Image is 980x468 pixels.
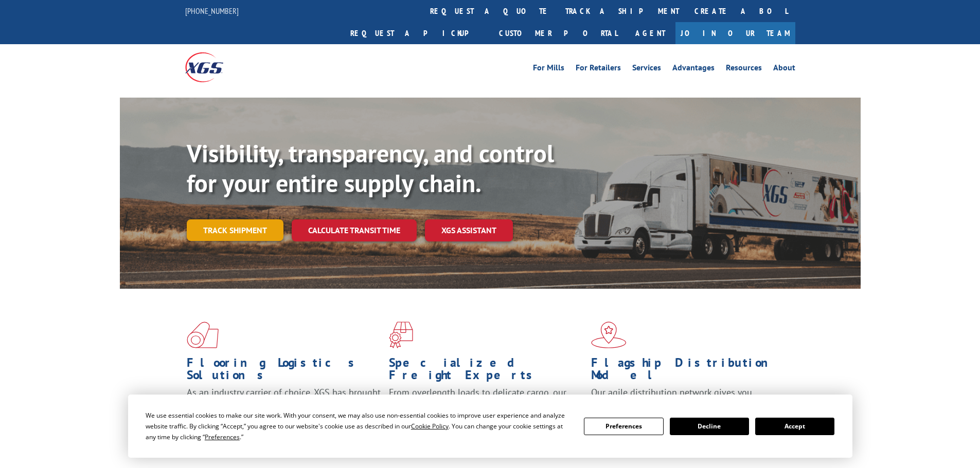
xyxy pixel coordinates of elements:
[185,6,239,16] a: [PHONE_NUMBER]
[146,410,572,442] div: We use essential cookies to make our site work. With your consent, we may also use non-essential ...
[625,22,675,44] a: Agent
[773,64,795,75] a: About
[292,219,417,241] a: Calculate transit time
[389,357,583,386] h1: Specialized Freight Experts
[187,386,381,423] span: As an industry carrier of choice, XGS has brought innovation and dedication to flooring logistics...
[675,22,795,44] a: Join Our Team
[128,395,852,458] div: Cookie Consent Prompt
[491,22,625,44] a: Customer Portal
[343,22,491,44] a: Request a pickup
[205,433,240,441] span: Preferences
[411,422,449,430] span: Cookie Policy
[389,386,583,432] p: From overlength loads to delicate cargo, our experienced staff knows the best way to move your fr...
[187,219,283,241] a: Track shipment
[425,219,513,241] a: XGS ASSISTANT
[632,64,661,75] a: Services
[187,357,381,386] h1: Flooring Logistics Solutions
[389,322,413,348] img: xgs-icon-focused-on-flooring-red
[755,418,834,435] button: Accept
[670,418,749,435] button: Decline
[591,386,780,410] span: Our agile distribution network gives you nationwide inventory management on demand.
[584,418,663,435] button: Preferences
[576,64,621,75] a: For Retailers
[672,64,715,75] a: Advantages
[187,322,219,348] img: xgs-icon-total-supply-chain-intelligence-red
[533,64,564,75] a: For Mills
[726,64,762,75] a: Resources
[591,357,786,386] h1: Flagship Distribution Model
[591,322,627,348] img: xgs-icon-flagship-distribution-model-red
[187,137,554,199] b: Visibility, transparency, and control for your entire supply chain.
